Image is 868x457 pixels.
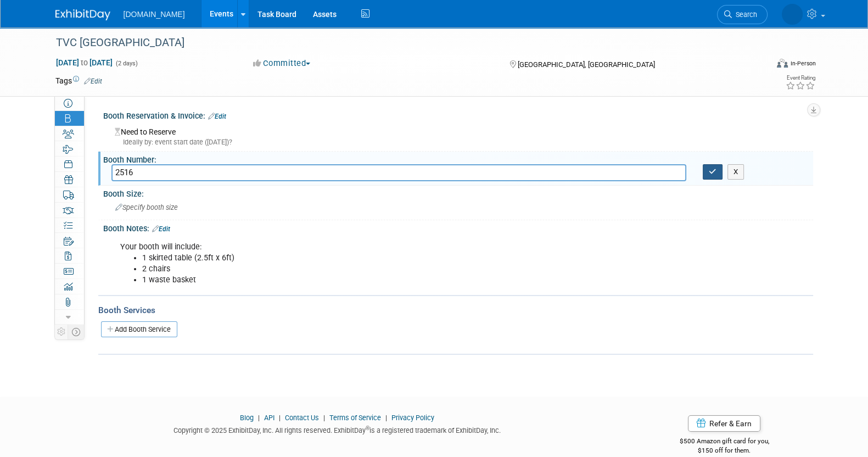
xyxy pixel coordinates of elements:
[321,414,328,422] span: |
[113,236,678,291] div: Your booth will include:
[79,58,89,67] span: to
[55,75,102,86] td: Tags
[152,225,170,233] a: Edit
[240,414,254,422] a: Blog
[383,414,390,422] span: |
[124,10,185,19] span: [DOMAIN_NAME]
[55,325,68,339] td: Personalize Event Tab Strip
[142,253,671,264] li: 1 skirted table (2.5ft x 6ft)
[55,423,620,436] div: Copyright © 2025 ExhibitDay, Inc. All rights reserved. ExhibitDay is a registered trademark of Ex...
[115,203,178,211] span: Specify booth size
[717,5,768,24] a: Search
[264,414,275,422] a: API
[688,415,760,432] a: Refer & Earn
[115,137,805,147] div: Ideally by: event start date ([DATE])?
[703,57,816,74] div: Event Format
[84,77,102,85] a: Edit
[249,58,315,69] button: Committed
[366,425,369,431] sup: ®
[55,58,113,68] span: [DATE] [DATE]
[101,321,177,337] a: Add Booth Service
[103,108,813,122] div: Booth Reservation & Invoice:
[727,164,744,180] button: X
[782,4,803,25] img: Iuliia Bulow
[103,186,813,199] div: Booth Size:
[732,10,757,19] span: Search
[98,304,813,316] div: Booth Services
[329,414,381,422] a: Terms of Service
[142,275,671,286] li: 1 waste basket
[208,113,226,120] a: Edit
[777,59,788,68] img: Format-Inperson.png
[103,152,813,165] div: Booth Number:
[518,60,655,69] span: [GEOGRAPHIC_DATA], [GEOGRAPHIC_DATA]
[785,75,815,81] div: Event Rating
[255,414,262,422] span: |
[789,59,815,68] div: In-Person
[55,9,110,20] img: ExhibitDay
[115,60,138,67] span: (2 days)
[68,325,84,339] td: Toggle Event Tabs
[103,220,813,235] div: Booth Notes:
[636,446,813,455] div: $150 off for them.
[391,414,434,422] a: Privacy Policy
[52,33,751,53] div: TVC [GEOGRAPHIC_DATA]
[142,264,671,275] li: 2 chairs
[276,414,283,422] span: |
[636,430,813,455] div: $500 Amazon gift card for you,
[111,124,805,147] div: Need to Reserve
[285,414,319,422] a: Contact Us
